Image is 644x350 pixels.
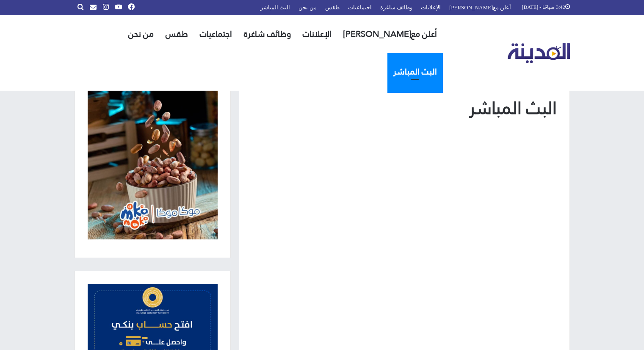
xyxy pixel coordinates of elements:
[252,96,557,120] h1: البث المباشر
[160,15,194,53] a: طقس
[387,53,443,91] a: البث المباشر
[194,15,238,53] a: اجتماعيات
[122,15,160,53] a: من نحن
[297,15,337,53] a: الإعلانات
[337,15,443,53] a: أعلن مع[PERSON_NAME]
[238,15,297,53] a: وظائف شاغرة
[508,43,570,64] img: تلفزيون المدينة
